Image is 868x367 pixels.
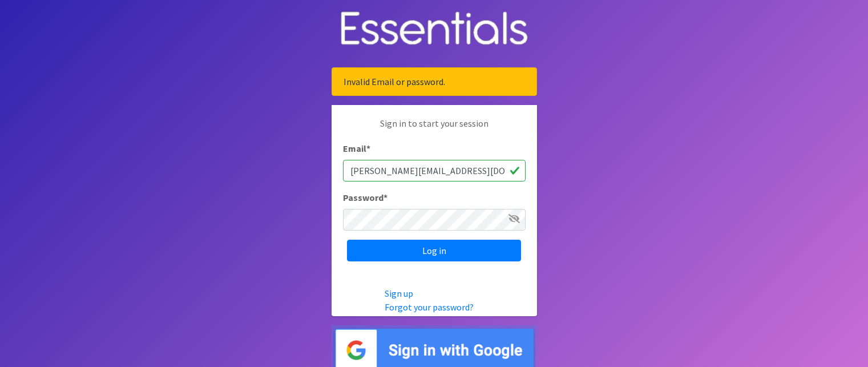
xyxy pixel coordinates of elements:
[385,301,474,313] a: Forgot your password?
[385,288,413,299] a: Sign up
[343,116,526,142] p: Sign in to start your session
[383,192,387,203] abbr: required
[332,67,537,96] div: Invalid Email or password.
[347,240,521,261] input: Log in
[343,142,370,155] label: Email
[343,191,387,204] label: Password
[366,143,370,154] abbr: required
